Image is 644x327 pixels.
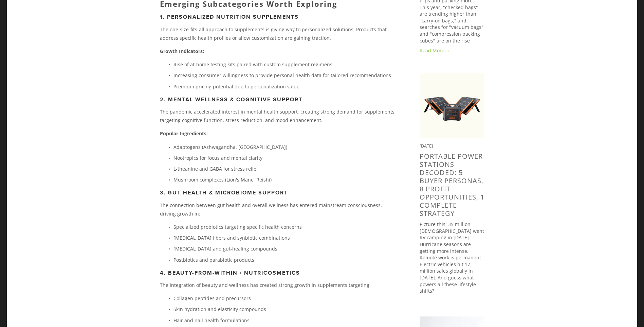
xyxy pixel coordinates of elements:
a: Read More → [420,47,484,54]
p: [MEDICAL_DATA] and gut-healing compounds [173,244,398,253]
strong: Growth Indicators: [160,48,204,54]
p: The integration of beauty and wellness has created strong growth in supplements targeting: [160,281,398,289]
p: Mushroom complexes (Lion's Mane, Reishi) [173,175,398,184]
p: Postbiotics and parabiotic products [173,256,398,264]
strong: 1. Personalized Nutrition Supplements [160,13,299,21]
p: Rise of at-home testing kits paired with custom supplement regimens [173,60,398,69]
strong: Popular Ingredients: [160,130,208,137]
p: Specialized probiotics targeting specific health concerns [173,223,398,231]
p: Skin hydration and elasticity compounds [173,305,398,313]
p: Nootropics for focus and mental clarity [173,154,398,162]
p: The one-size-fits-all approach to supplements is giving way to personalized solutions. Products t... [160,25,398,42]
img: Portable Power Stations Decoded: 5 Buyer Personas, 8 Profit Opportunities, 1 Complete Strategy [420,73,484,138]
p: The pandemic accelerated interest in mental health support, creating strong demand for supplement... [160,107,398,124]
strong: 4. Beauty-from-Within / Nutricosmetics [160,269,300,277]
p: Collagen peptides and precursors [173,294,398,303]
time: [DATE] [420,143,433,149]
p: Premium pricing potential due to personalization value [173,82,398,91]
p: The connection between gut health and overall wellness has entered mainstream consciousness, driv... [160,201,398,218]
p: Hair and nail health formulations [173,316,398,325]
strong: 2. Mental Wellness & Cognitive Support [160,96,302,103]
strong: 3. Gut Health & Microbiome Support [160,189,288,196]
a: Portable Power Stations Decoded: 5 Buyer Personas, 8 Profit Opportunities, 1 Complete Strategy [420,152,484,218]
p: Picture this: 35 million [DEMOGRAPHIC_DATA] went RV camping in [DATE]. Hurricane seasons are gett... [420,221,484,294]
p: Increasing consumer willingness to provide personal health data for tailored recommendations [173,71,398,80]
p: Adaptogens (Ashwagandha, [GEOGRAPHIC_DATA]) [173,143,398,151]
p: [MEDICAL_DATA] fibers and synbiotic combinations [173,234,398,242]
p: L-theanine and GABA for stress relief [173,165,398,173]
